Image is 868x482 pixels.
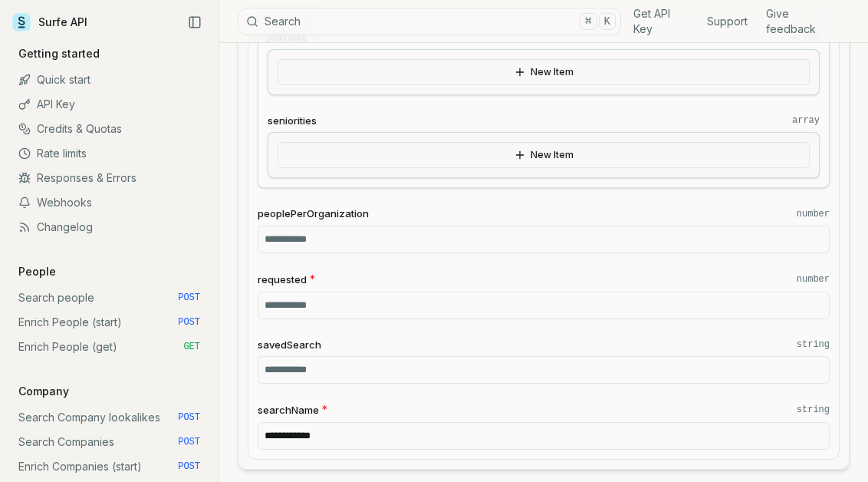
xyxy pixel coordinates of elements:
a: Give feedback [766,6,837,37]
code: string [797,404,830,416]
span: POST [178,316,200,328]
span: POST [178,436,200,448]
code: number [797,208,830,220]
a: Changelog [12,215,206,239]
a: Rate limits [12,141,206,166]
a: Surfe API [12,11,87,34]
p: Getting started [12,46,106,61]
p: Company [12,384,75,399]
a: Credits & Quotas [12,117,206,141]
a: Quick start [12,68,206,92]
a: Search Companies POST [12,430,206,454]
a: Get API Key [633,6,689,37]
code: number [797,273,830,286]
a: API Key [12,92,206,117]
span: GET [183,341,200,353]
a: Responses & Errors [12,166,206,190]
span: POST [178,292,200,304]
button: New Item [278,142,810,168]
button: Collapse Sidebar [183,11,206,34]
a: Support [707,14,748,29]
button: Search⌘K [238,8,621,35]
span: POST [178,461,200,473]
span: seniorities [268,114,317,128]
kbd: ⌘ [580,13,597,30]
a: Webhooks [12,190,206,215]
button: New Item [278,59,810,85]
a: Enrich People (get) GET [12,335,206,359]
code: string [797,338,830,351]
p: People [12,264,62,279]
span: savedSearch [258,338,321,352]
span: peoplePerOrganization [258,206,369,221]
code: array [792,114,820,127]
span: requested [258,272,307,287]
a: Enrich People (start) POST [12,310,206,335]
kbd: K [599,13,616,30]
span: POST [178,411,200,424]
a: Search Company lookalikes POST [12,405,206,430]
span: searchName [258,403,319,418]
a: Search people POST [12,286,206,310]
a: Enrich Companies (start) POST [12,454,206,479]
